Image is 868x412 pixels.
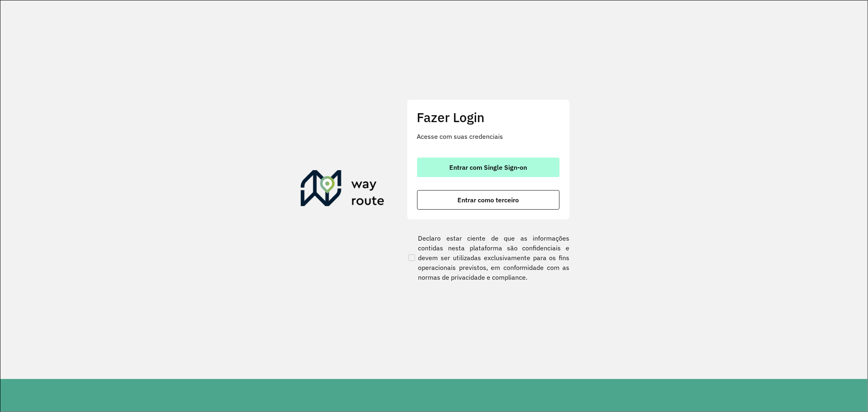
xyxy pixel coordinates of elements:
button: button [417,158,560,177]
h2: Fazer Login [417,110,560,125]
img: Roteirizador AmbevTech [301,170,385,209]
span: Entrar como terceiro [457,197,519,203]
button: button [417,190,560,210]
label: Declaro estar ciente de que as informações contidas nesta plataforma são confidenciais e devem se... [407,233,570,282]
span: Entrar com Single Sign-on [449,164,527,171]
p: Acesse com suas credenciais [417,131,560,141]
